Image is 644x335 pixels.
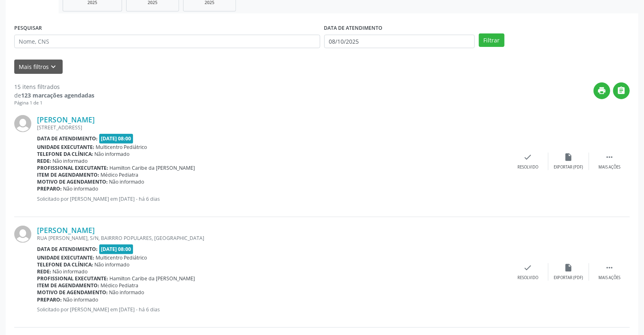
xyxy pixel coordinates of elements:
button: print [594,82,610,99]
div: Mais ações [598,164,620,170]
span: Não informado [109,178,144,185]
b: Data de atendimento: [37,135,98,142]
i:  [605,263,614,272]
div: [STREET_ADDRESS] [37,124,508,131]
span: Não informado [63,185,98,192]
i: insert_drive_file [564,263,573,272]
button: Filtrar [479,33,504,47]
b: Profissional executante: [37,164,108,171]
span: Médico Pediatra [101,171,139,178]
i:  [605,153,614,162]
button: Mais filtroskeyboard_arrow_down [14,60,63,74]
img: img [14,226,31,243]
i: insert_drive_file [564,153,573,162]
b: Item de agendamento: [37,171,99,178]
span: Não informado [63,296,98,303]
strong: 123 marcações agendadas [21,91,94,99]
span: Não informado [53,268,88,275]
b: Motivo de agendamento: [37,289,108,296]
i:  [617,86,626,95]
div: Página 1 de 1 [14,100,94,106]
i: keyboard_arrow_down [49,62,58,71]
b: Unidade executante: [37,144,94,151]
span: Multicentro Pediátrico [96,144,147,151]
div: de [14,91,94,100]
b: Telefone da clínica: [37,151,93,158]
div: 15 itens filtrados [14,82,94,91]
label: DATA DE ATENDIMENTO [324,22,383,35]
p: Solicitado por [PERSON_NAME] em [DATE] - há 6 dias [37,306,508,313]
span: Não informado [95,261,130,268]
input: Nome, CNS [14,35,320,49]
b: Data de atendimento: [37,246,98,253]
button:  [613,82,630,99]
b: Preparo: [37,185,62,192]
i: check [524,153,533,162]
span: [DATE] 08:00 [99,244,133,254]
b: Item de agendamento: [37,282,99,289]
span: Médico Pediatra [101,282,139,289]
div: Exportar (PDF) [554,164,583,170]
div: Exportar (PDF) [554,275,583,281]
div: Resolvido [517,275,538,281]
img: img [14,115,31,132]
b: Telefone da clínica: [37,261,93,268]
span: [DATE] 08:00 [99,134,133,143]
a: [PERSON_NAME] [37,226,95,235]
span: Hamilton Caribe da [PERSON_NAME] [110,275,195,282]
div: Mais ações [598,275,620,281]
i: check [524,263,533,272]
i: print [598,86,607,95]
b: Unidade executante: [37,254,94,261]
b: Preparo: [37,296,62,303]
span: Multicentro Pediátrico [96,254,147,261]
b: Motivo de agendamento: [37,178,108,185]
b: Rede: [37,158,51,164]
span: Não informado [109,289,144,296]
b: Rede: [37,268,51,275]
div: Resolvido [517,164,538,170]
span: Não informado [53,158,88,164]
b: Profissional executante: [37,275,108,282]
span: Hamilton Caribe da [PERSON_NAME] [110,164,195,171]
span: Não informado [95,151,130,158]
input: Selecione um intervalo [324,35,475,49]
p: Solicitado por [PERSON_NAME] em [DATE] - há 6 dias [37,195,508,202]
div: RUA [PERSON_NAME], S/N, BAIRRRO POPULARES, [GEOGRAPHIC_DATA] [37,235,508,242]
a: [PERSON_NAME] [37,115,95,124]
label: PESQUISAR [14,22,42,35]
